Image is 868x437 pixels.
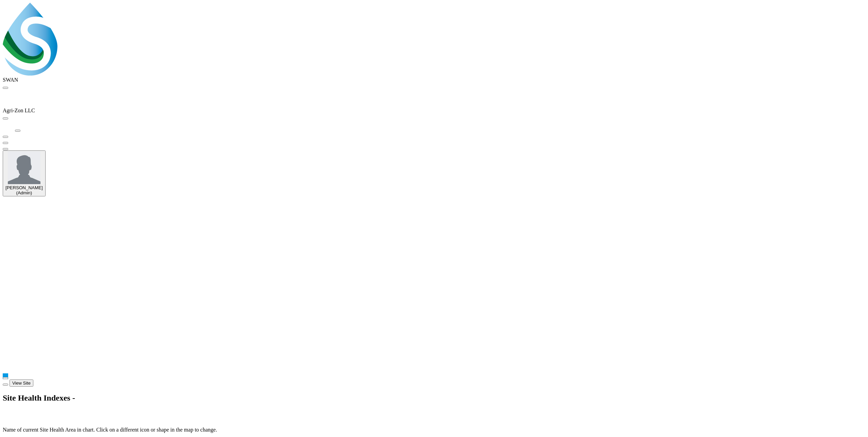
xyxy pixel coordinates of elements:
[3,3,58,76] img: SWAN-Landscape-Logo-Colour-drop.png
[10,379,33,387] button: icon-arrow-right-bold View Site
[3,377,8,379] button: Close
[12,381,31,386] span: View Site
[3,393,865,403] h2: Site Health Indexes -
[8,151,40,184] img: profile.jpg
[3,87,8,89] button: icon-menu
[3,384,8,386] button: icon-map-marker
[3,150,46,196] button: [PERSON_NAME] (Admin) icon-chevron-down
[15,130,20,132] button: icon-bell-ring
[16,190,32,195] span: (Admin)
[3,108,865,114] div: Agri-Zon LLC
[5,185,43,190] div: [PERSON_NAME]
[3,77,865,83] span: SWAN
[3,427,217,433] tip-tip: Name of current Site Health Area in chart. Click on a different icon or shape in the map to change.
[3,117,8,119] button: icon-menu-down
